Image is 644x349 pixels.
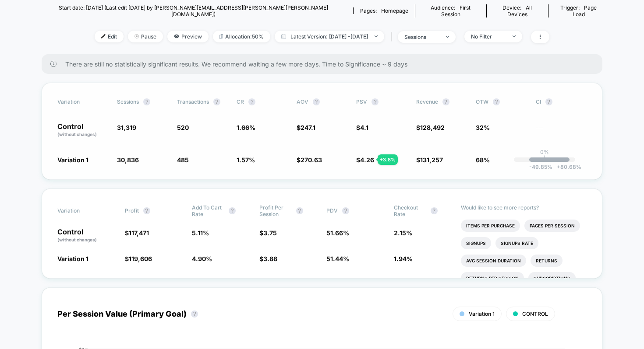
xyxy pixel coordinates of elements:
[57,228,116,243] p: Control
[57,204,106,217] span: Variation
[95,31,124,42] span: Edit
[192,255,212,262] span: 4.90 %
[573,4,597,17] span: Page Load
[422,4,479,17] div: Audience:
[326,207,338,214] span: PDV
[524,220,580,232] li: Pages Per Session
[301,156,322,164] span: 270.63
[57,255,88,262] span: Variation 1
[416,156,443,164] span: $
[128,31,163,42] span: Pause
[507,4,532,17] span: all devices
[356,98,367,105] span: PSV
[513,35,516,37] img: end
[389,31,398,43] span: |
[125,255,152,262] span: $
[416,124,445,131] span: $
[360,156,374,164] span: 4.26
[177,98,209,105] span: Transactions
[375,35,378,37] img: end
[531,255,563,267] li: Returns
[237,98,244,105] span: CR
[213,31,270,42] span: Allocation: 50%
[536,125,587,138] span: ---
[536,98,584,105] span: CI
[522,311,548,317] span: CONTROL
[237,156,255,164] span: 1.57 %
[544,155,545,162] p: |
[143,207,150,214] button: ?
[471,33,506,40] div: No Filter
[461,204,587,211] p: Would like to see more reports?
[143,98,150,105] button: ?
[57,98,106,105] span: Variation
[493,98,500,105] button: ?
[476,124,490,131] span: 32%
[404,34,439,40] div: sessions
[42,4,346,17] span: Start date: [DATE] (Last edit [DATE] by [PERSON_NAME][EMAIL_ADDRESS][PERSON_NAME][PERSON_NAME][DO...
[65,60,585,68] span: There are still no statistically significant results. We recommend waiting a few more days . Time...
[372,98,379,105] button: ?
[528,272,576,284] li: Subscriptions
[313,98,320,105] button: ?
[177,156,189,164] span: 485
[529,164,552,170] span: -49.85 %
[381,7,408,14] span: homepage
[263,229,277,237] span: 3.75
[263,255,277,262] span: 3.88
[442,98,449,105] button: ?
[129,255,152,262] span: 119,606
[360,124,368,131] span: 4.1
[57,156,88,164] span: Variation 1
[192,229,209,237] span: 5.11 %
[301,124,315,131] span: 247.1
[486,4,548,17] span: Device:
[356,156,374,164] span: $
[281,34,286,38] img: calendar
[495,237,538,249] li: Signups Rate
[420,156,443,164] span: 131,257
[342,207,349,214] button: ?
[57,237,97,242] span: (without changes)
[476,98,524,105] span: OTW
[219,34,223,39] img: rebalance
[476,156,490,164] span: 68%
[275,31,384,42] span: Latest Version: [DATE] - [DATE]
[555,4,602,17] div: Trigger:
[57,123,108,138] p: Control
[552,164,581,170] span: 80.68 %
[192,204,224,217] span: Add To Cart Rate
[101,34,106,38] img: edit
[125,229,149,237] span: $
[326,255,349,262] span: 51.44 %
[461,237,491,249] li: Signups
[191,311,198,318] button: ?
[446,36,449,38] img: end
[461,272,524,284] li: Returns Per Session
[360,7,408,14] div: Pages:
[394,204,426,217] span: Checkout Rate
[297,124,315,131] span: $
[177,124,189,131] span: 520
[378,154,398,165] div: + 3.8 %
[394,229,412,237] span: 2.15 %
[356,124,368,131] span: $
[259,229,277,237] span: $
[117,124,136,131] span: 31,319
[167,31,209,42] span: Preview
[461,255,526,267] li: Avg Session Duration
[57,132,97,137] span: (without changes)
[469,311,495,317] span: Variation 1
[237,124,255,131] span: 1.66 %
[540,149,549,155] p: 0%
[545,98,552,105] button: ?
[259,204,292,217] span: Profit Per Session
[213,98,220,105] button: ?
[431,207,438,214] button: ?
[296,207,303,214] button: ?
[420,124,445,131] span: 128,492
[297,98,308,105] span: AOV
[248,98,255,105] button: ?
[134,34,139,38] img: end
[125,207,139,214] span: Profit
